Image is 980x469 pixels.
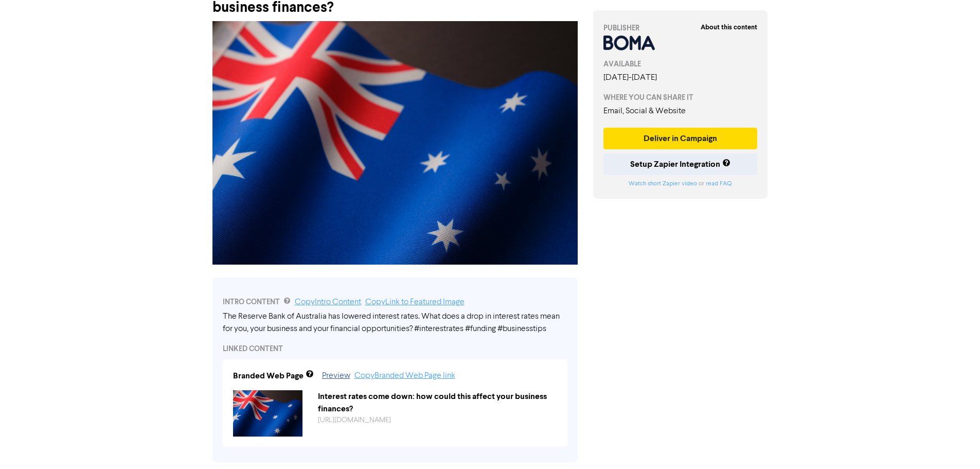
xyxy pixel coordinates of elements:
a: Copy Link to Featured Image [365,298,465,306]
div: https://public2.bomamarketing.com/cp/2Y6yYwXa9lXL64a05IZlOf?sa=VMgytnF0 [310,415,565,426]
iframe: Chat Widget [851,358,980,469]
a: Watch short Zapier video [629,181,697,187]
div: AVAILABLE [603,59,758,70]
div: [DATE] - [DATE] [603,72,758,84]
div: PUBLISHER [603,23,758,33]
div: Interest rates come down: how could this affect your business finances? [310,390,565,415]
a: Preview [322,372,350,380]
div: The Reserve Bank of Australia has lowered interest rates. What does a drop in interest rates mean... [223,310,567,335]
div: or [603,179,758,188]
button: Setup Zapier Integration [603,153,758,175]
a: read FAQ [706,181,732,187]
div: INTRO CONTENT [223,296,567,308]
div: LINKED CONTENT [223,343,567,354]
button: Deliver in Campaign [603,128,758,149]
div: WHERE YOU CAN SHARE IT [603,92,758,103]
a: Copy Intro Content [295,298,361,306]
div: Branded Web Page [233,370,304,382]
a: Copy Branded Web Page link [354,372,455,380]
div: Email, Social & Website [603,105,758,117]
strong: About this content [701,23,757,31]
a: [URL][DOMAIN_NAME] [318,416,391,424]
